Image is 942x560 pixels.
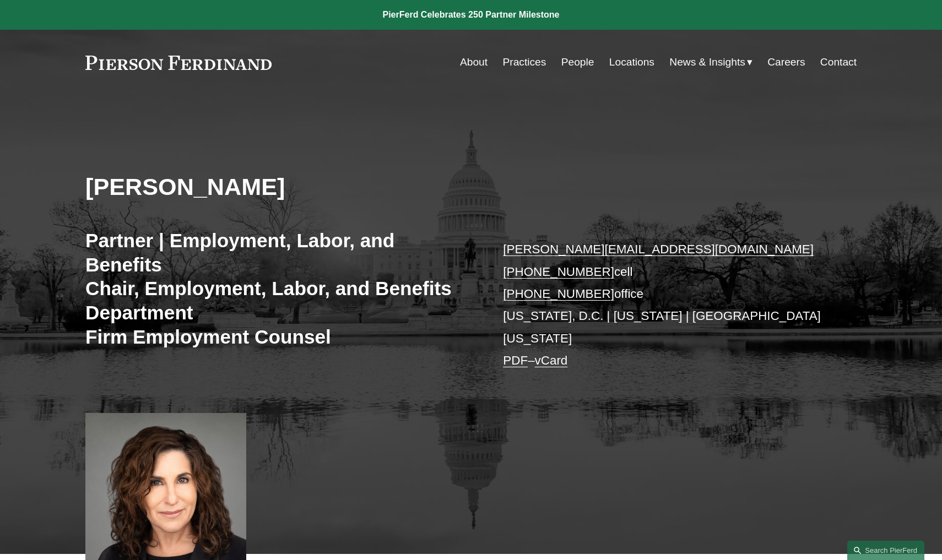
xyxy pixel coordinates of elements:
a: vCard [535,354,568,367]
a: folder dropdown [669,52,752,73]
h2: [PERSON_NAME] [85,172,471,201]
a: About [460,52,488,73]
a: Search this site [847,541,924,560]
a: PDF [503,354,528,367]
a: People [561,52,594,73]
a: Careers [767,52,805,73]
p: cell office [US_STATE], D.C. | [US_STATE] | [GEOGRAPHIC_DATA][US_STATE] – [503,238,824,372]
h3: Partner | Employment, Labor, and Benefits Chair, Employment, Labor, and Benefits Department Firm ... [85,229,471,349]
span: News & Insights [669,53,745,72]
a: Practices [502,52,546,73]
a: [PHONE_NUMBER] [503,287,614,301]
a: Locations [609,52,654,73]
a: [PERSON_NAME][EMAIL_ADDRESS][DOMAIN_NAME] [503,242,814,256]
a: [PHONE_NUMBER] [503,265,614,279]
a: Contact [820,52,857,73]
